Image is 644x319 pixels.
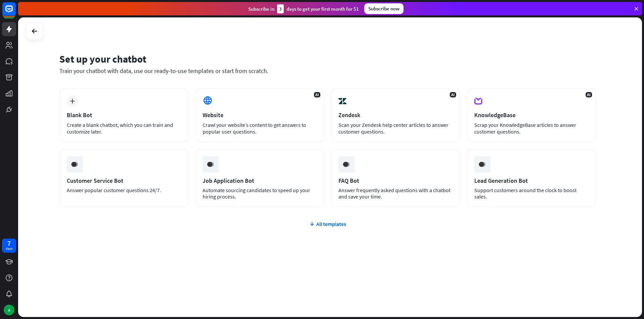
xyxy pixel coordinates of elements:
div: 7 [7,240,11,246]
a: 7 days [2,239,16,253]
div: Subscribe in days to get your first month for $1 [248,4,359,13]
div: Subscribe now [364,3,404,14]
div: days [6,246,12,251]
div: A [4,305,14,315]
div: 3 [277,4,284,13]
